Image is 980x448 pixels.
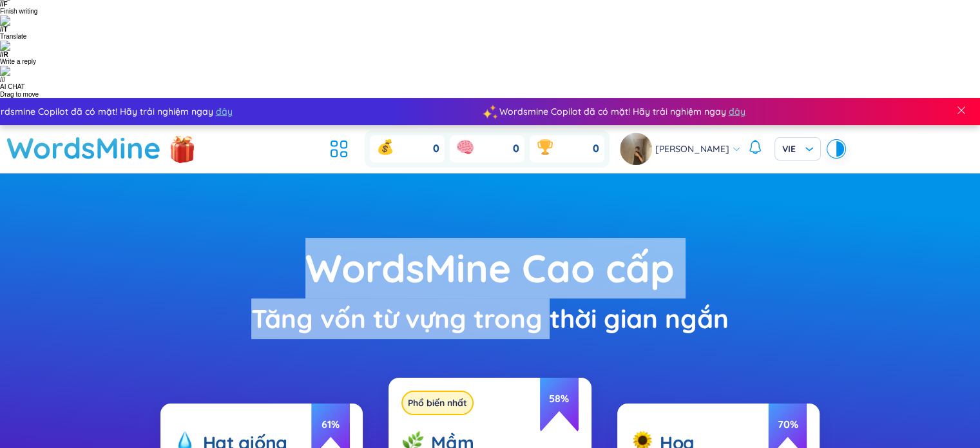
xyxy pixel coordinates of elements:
[709,104,725,119] span: đây
[6,125,161,171] a: WordsMine
[593,142,599,156] span: 0
[196,104,213,119] span: đây
[513,142,519,156] span: 0
[620,133,652,165] img: avatar
[64,238,916,298] div: WordsMine Cao cấp
[433,142,439,156] span: 0
[401,391,474,415] div: Phổ biến nhất
[540,371,579,433] span: 58 %
[782,142,813,155] span: VIE
[620,133,655,165] a: avatar
[64,298,916,339] div: Tăng vốn từ vựng trong thời gian ngắn
[655,142,729,156] span: [PERSON_NAME]
[169,130,195,169] img: flashSalesIcon.a7f4f837.png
